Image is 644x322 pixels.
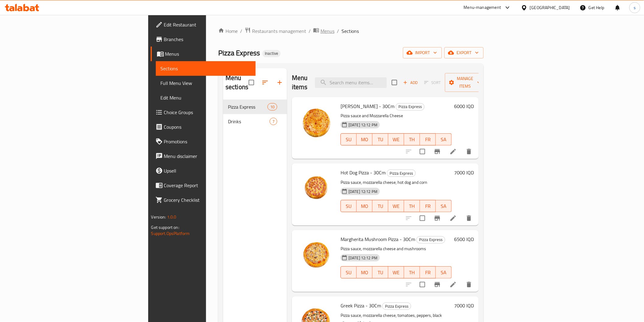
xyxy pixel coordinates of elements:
span: import [408,49,437,57]
span: s [634,4,636,11]
span: SU [343,202,354,211]
button: import [403,47,442,58]
span: Drinks [228,118,270,125]
div: [GEOGRAPHIC_DATA] [530,4,570,11]
a: Full Menu View [156,76,256,90]
span: WE [391,268,402,277]
button: TH [404,133,420,145]
button: Branch-specific-item [430,211,445,226]
button: FR [420,266,436,278]
a: Edit Menu [156,90,256,105]
span: Full Menu View [161,79,251,87]
button: MO [357,200,373,212]
button: SU [341,266,357,278]
a: Restaurants management [245,27,306,35]
span: MO [359,135,370,144]
a: Menu disclaimer [151,149,256,163]
span: Inactive [262,51,281,56]
button: FR [420,133,436,145]
button: TU [373,266,388,278]
span: Restaurants management [252,27,306,35]
span: Version: [151,213,166,221]
span: SA [438,135,449,144]
a: Menus [313,27,334,35]
span: Promotions [164,138,251,145]
span: Sections [161,65,251,72]
button: WE [388,200,404,212]
span: Greek Pizza - 30Cm [341,301,381,310]
div: Pizza Express10 [223,100,287,114]
p: Pizza sauce, mozzarella cheese, hot dog and corn [341,179,452,186]
span: Select to update [416,145,429,158]
button: TU [373,133,388,145]
span: Get support on: [151,223,179,231]
a: Menus [151,47,256,61]
span: Choice Groups [164,109,251,116]
button: FR [420,200,436,212]
span: Menus [165,50,251,58]
p: Pizza sauce, mozzarella cheese and mushrooms [341,245,452,253]
li: / [337,27,339,35]
span: Margherita Mushroom Pizza - 30Cm [341,235,415,244]
div: Menu-management [464,4,501,11]
span: [DATE] 12:12 PM [346,255,380,261]
a: Sections [156,61,256,76]
button: WE [388,133,404,145]
button: SA [436,266,452,278]
span: Hot Dog Pizza - 30Cm [341,168,386,177]
span: [DATE] 12:12 PM [346,189,380,194]
button: WE [388,266,404,278]
span: MO [359,202,370,211]
span: TH [407,268,418,277]
span: TU [375,135,386,144]
h6: 6500 IQD [454,235,474,243]
button: Add [401,78,420,87]
a: Coverage Report [151,178,256,193]
a: Branches [151,32,256,47]
button: delete [462,144,476,159]
button: delete [462,277,476,292]
a: Edit menu item [450,281,457,288]
a: Promotions [151,134,256,149]
span: Select section first [420,78,445,87]
span: Sort sections [258,75,272,90]
span: Select all sections [245,76,258,89]
span: Edit Menu [161,94,251,101]
div: Drinks7 [223,114,287,129]
button: Add section [272,75,287,90]
span: Pizza Express [228,103,268,110]
span: Manage items [450,75,481,90]
input: search [315,77,387,88]
span: Edit Restaurant [164,21,251,28]
span: WE [391,135,402,144]
button: Branch-specific-item [430,144,445,159]
a: Grocery Checklist [151,193,256,207]
div: Pizza Express [396,103,425,110]
a: Coupons [151,120,256,134]
span: Select to update [416,278,429,291]
button: Manage items [445,73,486,92]
div: Inactive [262,50,281,57]
span: Add item [401,78,420,87]
span: [DATE] 12:12 PM [346,122,380,128]
span: Pizza Express [417,236,445,243]
span: FR [422,202,433,211]
span: SA [438,268,449,277]
span: Menu disclaimer [164,152,251,160]
button: SU [341,200,357,212]
a: Upsell [151,163,256,178]
li: / [309,27,311,35]
span: Pizza Express [387,170,415,177]
span: Branches [164,36,251,43]
span: export [449,49,479,57]
p: Pizza sauce and Mozzarella Cheese [341,112,452,120]
button: MO [357,133,373,145]
span: TH [407,135,418,144]
span: WE [391,202,402,211]
img: Hot Dog Pizza - 30Cm [297,168,336,207]
div: items [268,103,277,110]
span: Add [402,79,419,86]
div: Pizza Express [416,236,445,243]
